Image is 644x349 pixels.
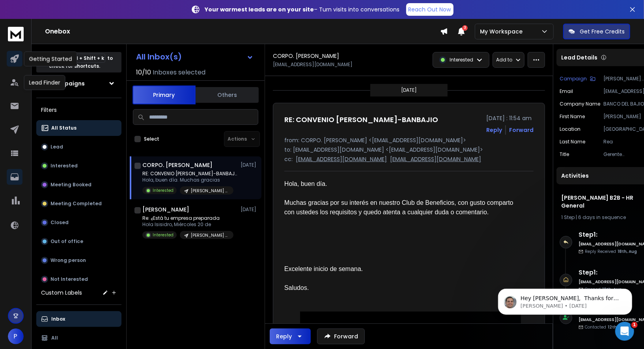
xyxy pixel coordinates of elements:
h1: CORPO. [PERSON_NAME] [273,52,339,60]
h1: RE: CONVENIO [PERSON_NAME]-BANBAJIO [284,114,438,125]
div: Muchas gracias por su interés en nuestro Club de Beneficios, con gusto comparto con ustedes los r... [284,198,515,217]
p: Meeting Booked [50,182,91,188]
p: Lead Details [561,54,597,61]
p: RE: CONVENIO [PERSON_NAME]-BANBAJIO [142,171,237,177]
p: [PERSON_NAME] B2B - HR General [191,232,229,238]
p: Press to check for shortcuts. [49,54,113,70]
p: from: CORPO. [PERSON_NAME] <[EMAIL_ADDRESS][DOMAIN_NAME]> [284,136,534,144]
button: Interested [36,158,121,174]
p: cc: [284,155,293,163]
p: Email [560,88,573,95]
p: [EMAIL_ADDRESS][DOMAIN_NAME] [390,155,481,163]
h3: Inboxes selected [153,68,205,77]
p: Add to [496,57,512,63]
button: Wrong person [36,252,121,268]
p: [DATE] [241,206,258,213]
span: 1 [631,322,638,328]
button: Inbox [36,311,121,327]
button: Meeting Completed [36,196,121,212]
h3: Filters [36,104,121,115]
p: Closed [50,219,69,226]
button: P [8,329,24,344]
p: Wrong person [50,257,86,264]
p: Meeting Completed [50,200,102,207]
p: Interested [153,232,174,238]
p: Re: ¿Está tu empresa preparada [142,215,233,221]
div: Saludos. [284,283,515,293]
button: All Inbox(s) [130,49,260,65]
p: Get Free Credits [580,28,625,35]
span: 3 [462,25,468,31]
p: [DATE] : 11:54 am [486,114,534,122]
p: Lead [50,144,63,150]
h1: [PERSON_NAME] [142,206,189,213]
button: All Campaigns [36,76,121,91]
p: – Turn visits into conversations [205,6,400,13]
button: Reply [270,329,311,344]
h3: Custom Labels [41,289,82,297]
p: Reply Received [585,249,637,254]
p: Interested [50,163,78,169]
div: Lead Finder [24,75,65,90]
span: 10 / 10 [136,68,151,77]
p: Campaign [560,76,587,82]
p: Last Name [560,139,585,145]
p: [EMAIL_ADDRESS][DOMAIN_NAME] [296,155,387,163]
button: Reply [486,126,502,134]
p: Hola Isisidro, Miércoles 20 de [142,221,233,228]
p: Company Name [560,101,600,107]
p: [EMAIL_ADDRESS][DOMAIN_NAME] [273,61,353,68]
h1: All Inbox(s) [136,53,182,61]
p: to: [EMAIL_ADDRESS][DOMAIN_NAME] <[EMAIL_ADDRESS][DOMAIN_NAME]> [284,146,534,154]
iframe: Intercom notifications message [486,272,644,328]
button: All [36,330,121,346]
p: Out of office [50,238,83,245]
div: Getting Started [24,52,77,67]
p: Not Interested [50,276,88,282]
h1: Onebox [45,27,440,36]
button: Lead [36,139,121,155]
label: Select [144,136,159,142]
span: Cmd + Shift + k [65,54,105,63]
p: Interested [153,187,174,193]
p: [DATE] [401,87,417,93]
div: Excelente inicio de semana. [284,264,515,274]
button: Get Free Credits [563,24,630,39]
iframe: Intercom live chat [615,322,634,341]
p: First Name [560,113,585,120]
div: Hola, buen día. [284,179,515,189]
span: 6 days in sequence [578,214,626,221]
p: My Workspace [480,28,526,35]
p: Reach Out Now [409,6,451,13]
button: Closed [36,215,121,230]
p: [PERSON_NAME] B2B - HR General [191,188,229,194]
div: Forward [509,126,534,134]
button: Primary [133,85,196,104]
p: location [560,126,581,132]
p: All Status [51,125,77,131]
a: Reach Out Now [406,3,454,16]
button: Forward [317,329,365,344]
button: Out of office [36,234,121,249]
span: 18th, Aug [618,249,637,254]
p: [DATE] [241,162,258,168]
div: Reply [276,332,292,340]
button: Campaign [560,76,595,82]
p: Inbox [51,316,65,322]
p: Hola, buen día. Muchas gracias [142,177,237,183]
button: Not Interested [36,271,121,287]
button: Meeting Booked [36,177,121,193]
p: title [560,151,569,158]
p: Interested [450,57,473,63]
button: All Status [36,120,121,136]
h1: CORPO. [PERSON_NAME] [142,161,213,169]
img: logo [8,27,24,41]
button: Others [196,86,259,104]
